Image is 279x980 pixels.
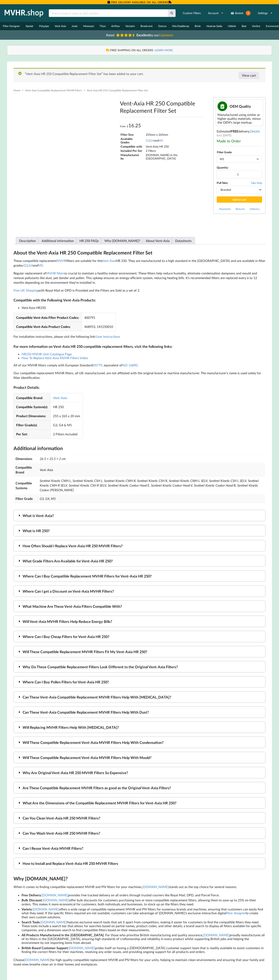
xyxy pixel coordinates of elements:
b: Pull Tabs: [217,181,228,185]
a: Why [DOMAIN_NAME]? [104,237,140,244]
h3: Compatible with the Following Vent-Axia Products: [14,298,266,302]
li: : offer bulk discounts for customers purchasing two or more compatible replacement filters, allow... [22,898,266,907]
a: [DOMAIN_NAME] [33,907,59,911]
img: mvhr.shop.png [3,8,45,18]
input: Product quantity [217,171,262,178]
a: [DOMAIN_NAME] [142,885,169,889]
span: from [120,125,126,128]
b: FREE [231,129,238,133]
a: Datasheets [175,237,192,244]
a: About Vent-Axia [146,237,170,244]
a: MVHR [57,259,66,263]
h2: Additional information [14,445,266,451]
a: Custom Filters [180,9,203,17]
a: Ubbink [225,22,239,30]
a: Brink [192,22,204,30]
div: “Vent-Axia HR 250 Compatible Replacement Filter Set” has been added to your cart. [14,68,266,82]
p: Sentinel Kinetic CWH L, Sentinel Kinetic CSH L, Sentinel Kinetic CWH R, Sentinel Kinetic CSH R, S... [40,477,265,494]
span: Variety [22,907,32,911]
a: Basket1 [228,8,253,18]
td: 468953, 141250010 [82,322,116,331]
h3: For more information on Vent-Axia HR 250 compatible replacement filters, visit the following links: [14,344,266,349]
li: : prides itself on having a [DEMOGRAPHIC_DATA] customer support team that is readily available to... [22,945,266,954]
input: Search product name or part number... [49,9,168,17]
a: Polypipe [36,22,52,30]
td: , and [146,137,204,144]
p: G3, G4, M5 [40,495,265,503]
td: 400791 [82,313,116,322]
div: What is Vent-Axia? [14,510,266,521]
td: Manufactured by [120,153,145,160]
a: G4 [150,139,154,142]
div: Can These Vent-Axia Compatible Replacement MVHR Filters Help With [MEDICAL_DATA]? [14,691,266,703]
div: FREE SHIPPING ON ALL ORDERS - [11,48,268,52]
button: Add to cart [217,196,262,203]
td: G3, G4 & M5 [50,420,83,429]
td: Included Per Set [120,149,145,153]
label: Filter Grade [217,150,231,154]
p: with Royal Mail or DPD is Provided and the Filters are Sold as a set of 2. [14,288,266,293]
td: 255 x 265 x 20 mm [50,411,83,420]
th: Compatible Brand [14,463,40,476]
td: Available Grades [120,137,145,144]
div: What is HR 250? [14,525,266,536]
a: Vortice [249,22,263,30]
a: M5 [38,263,43,267]
a: Additional information [42,237,74,244]
td: Per Set: [14,429,50,438]
a: HR250 MVHR Unit Catalogue Page [22,352,72,356]
td: 2 Filters Included [50,429,83,438]
span: Excl. [DATE] [217,134,231,137]
a: Vectaire [123,22,138,30]
div: How to Install and Replace Vent-Axia HR 250 MVHR Filters [14,858,266,869]
span: Tabs Help [251,181,262,185]
div: Where Can I Buy Cheap Filters for Vent-Axia HR 250? [14,631,266,642]
div: Will These Compatible Replacement Vent-Axia MVHR Filters Help With Mould? [14,752,266,763]
bdi: 16.25 [127,122,141,128]
a: Vent-Axia Compatible Replacement MVHR Filters [25,89,82,92]
th: Filter Grade [14,495,40,503]
a: Brookvent [138,22,155,30]
th: Compatible Systems [14,477,40,494]
td: 2 Filters [146,149,204,153]
a: Joule [69,22,80,30]
li: : offers a wide range of compatible replacement MVHR and PIV filters for numerous brands and mach... [22,907,266,920]
div: Where Can I Buy Compatible Replacement MVHR Filters for Vent-Axia HR 250? [14,570,266,582]
td: Vent-Axia HR 250 [146,145,204,148]
a: Description [19,237,36,244]
div: Can You Wash Vent-Axia HR 250 MVHR Filters? [14,827,266,839]
a: Rated Excellentby ourCustomers [103,32,176,38]
div: What Machine Are These Vent-Axia Filters Compatible With? [14,601,266,612]
a: Heatrae Sadia [204,22,225,30]
p: These compatible replacement filters are suitable for the HR 250. They are manufactured to a high... [14,259,266,268]
div: What Grade Filters Are Available for Vent-Axia HR 250? [14,555,266,567]
p: Our compatible replacement MVHR filters, all UK-manufactured, are not affiliated with the origina... [14,371,266,380]
a: Baxi [239,22,249,30]
a: How To Replace Vent-Axia MVHR Filters Video [22,356,88,360]
p: Choose for high-quality compatible replacement MVHR and PIV filters for your units, helping to ma... [14,958,266,967]
td: Compatible Vent-Axia Filter Product Codes: [14,313,82,322]
li: : provides free tracked delivery on all orders through trusted couriers like Royal Mail, DPD, and... [22,892,266,898]
a: [DOMAIN_NAME] [24,958,51,962]
span: Rated [106,33,114,37]
a: [DOMAIN_NAME] [43,898,69,902]
a: ISO 16890 [122,363,137,367]
a: filter designer [226,911,246,915]
div: Why Do These Compatible Replacement Filters Look Different to the Original Vent-Axia Filters? [14,661,266,672]
a: Free UK Shipping [14,288,38,292]
p: For installation instructions, please visit the following link: [14,334,266,339]
div: Made to Order [217,139,262,143]
table: Product Details [14,454,266,503]
li: : features exclusive search tools that set it apart from competitors, making it easier for custom... [22,920,266,932]
div: Can I Reuse Vent-Axia MVHR Filters? [14,842,266,854]
h2: About the Vent-Axia HR 250 Compatible Replacement Filter Set [14,250,266,256]
a: LEARN MORE [155,48,173,52]
div: Why Are Original Vent-Axia HR 250 MVHR Filters So Expensive? [14,767,266,778]
h1: Vent-Axia HR 250 Compatible Replacement Filter Set [120,100,204,114]
p: Regular replacement of is crucial to maintain a healthy indoor environment. These filters help re... [14,271,266,285]
span: Search Tools [22,920,40,924]
th: Dimensions [14,455,40,463]
p: When it comes to finding compatible replacement MVHR and PIV filters for your machines, stands ou... [14,885,266,889]
a: EN779 [93,363,102,367]
span: British Based Customer Support [22,946,68,950]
